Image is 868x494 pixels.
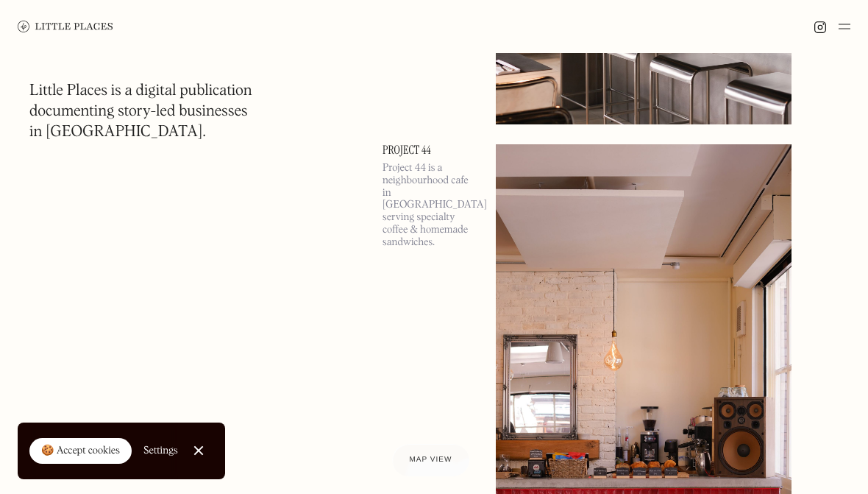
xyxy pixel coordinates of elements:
a: Project 44 [383,144,478,156]
span: Map view [410,456,452,464]
a: Close Cookie Popup [184,436,213,465]
a: Settings [143,434,178,467]
div: 🍪 Accept cookies [41,444,120,459]
div: Close Cookie Popup [198,451,199,451]
h1: Little Places is a digital publication documenting story-led businesses in [GEOGRAPHIC_DATA]. [29,81,252,143]
a: Map view [392,444,470,476]
p: Project 44 is a neighbourhood cafe in [GEOGRAPHIC_DATA] serving specialty coffee & homemade sandw... [383,162,478,249]
div: Settings [143,445,178,456]
a: 🍪 Accept cookies [29,438,132,465]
